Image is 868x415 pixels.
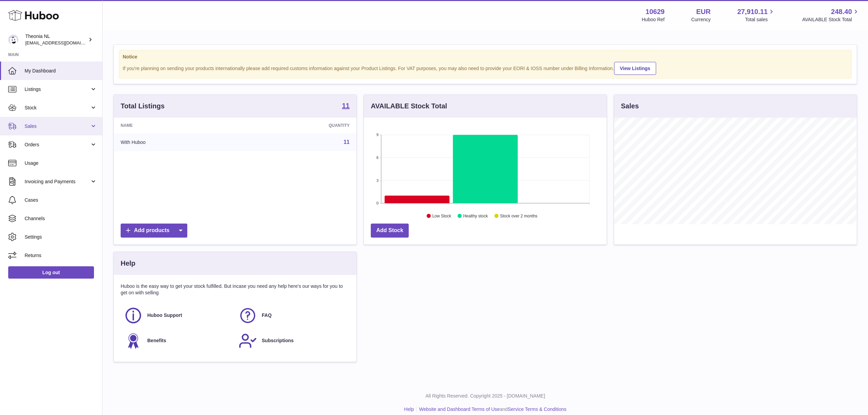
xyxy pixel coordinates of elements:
[646,7,665,16] strong: 10629
[121,102,165,111] h3: Total Listings
[121,283,350,296] p: Huboo is the easy way to get your stock fulfilled. But incase you need any help here's our ways f...
[642,16,665,23] div: Huboo Ref
[25,160,97,166] span: Usage
[500,214,537,218] text: Stock over 2 months
[108,393,863,399] p: All Rights Reserved. Copyright 2025 - [DOMAIN_NAME]
[25,33,87,46] div: Theonia NL
[25,215,97,222] span: Channels
[621,102,639,111] h3: Sales
[121,224,187,238] a: Add products
[121,259,135,268] h3: Help
[376,156,378,160] text: 6
[737,7,775,23] a: 27,910.11 Total sales
[123,54,848,60] strong: Notice
[831,7,852,16] span: 248.40
[696,7,710,16] strong: EUR
[25,252,97,259] span: Returns
[25,234,97,240] span: Settings
[114,133,242,151] td: With Huboo
[114,118,242,133] th: Name
[376,133,378,137] text: 9
[262,337,294,344] span: Subscriptions
[404,406,414,412] a: Help
[371,224,409,238] a: Add Stock
[262,312,272,319] span: FAQ
[147,312,182,319] span: Huboo Support
[343,139,350,145] a: 11
[8,266,94,279] a: Log out
[25,105,90,111] span: Stock
[123,61,848,75] div: If you're planning on sending your products internationally please add required customs informati...
[463,214,488,218] text: Healthy stock
[124,306,232,325] a: Huboo Support
[342,102,350,109] strong: 11
[147,337,166,344] span: Benefits
[376,178,378,183] text: 3
[25,86,90,93] span: Listings
[745,16,775,23] span: Total sales
[25,68,97,74] span: My Dashboard
[25,142,90,148] span: Orders
[508,406,567,412] a: Service Terms & Conditions
[614,62,656,75] a: View Listings
[25,40,100,45] span: [EMAIL_ADDRESS][DOMAIN_NAME]
[25,178,90,185] span: Invoicing and Payments
[8,35,18,45] img: info@wholesomegoods.eu
[342,102,350,110] a: 11
[371,102,447,111] h3: AVAILABLE Stock Total
[737,7,768,16] span: 27,910.11
[691,16,711,23] div: Currency
[419,406,500,412] a: Website and Dashboard Terms of Use
[376,201,378,205] text: 0
[25,197,97,203] span: Cases
[242,118,356,133] th: Quantity
[25,123,90,130] span: Sales
[239,306,346,325] a: FAQ
[802,7,860,23] a: 248.40 AVAILABLE Stock Total
[432,214,451,218] text: Low Stock
[417,406,566,413] li: and
[124,332,232,350] a: Benefits
[802,16,860,23] span: AVAILABLE Stock Total
[239,332,346,350] a: Subscriptions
